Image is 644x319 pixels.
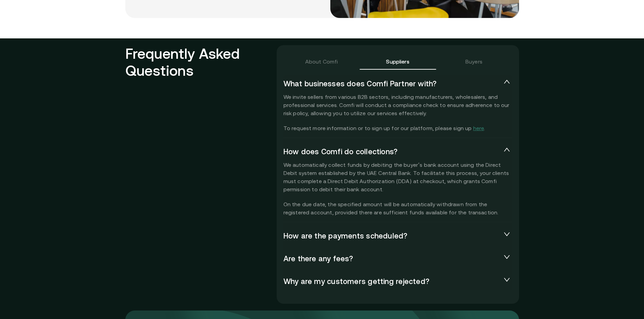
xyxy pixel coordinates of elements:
p: We invite sellers from various B2B sectors, including manufacturers, wholesalers, and professiona... [283,93,512,132]
span: collapsed [503,276,511,283]
span: expanded [503,146,511,153]
a: here [473,125,484,131]
span: How does Comfi do collections? [283,147,501,157]
span: How are the payments scheduled? [283,231,501,241]
div: What businesses does Comfi Partner with? [283,75,512,93]
span: collapsed [503,231,511,237]
span: expanded [503,78,511,85]
h2: Frequently Asked Questions [125,45,277,301]
div: Buyers [465,57,482,66]
div: Are there any fees? [283,250,512,268]
span: Are there any fees? [283,254,501,264]
div: About Comfi [305,57,338,66]
span: What businesses does Comfi Partner with? [283,79,501,89]
div: How does Comfi do collections? [283,143,512,161]
span: collapsed [503,253,511,260]
div: Why are my customers getting rejected? [283,273,512,290]
p: We automatically collect funds by debiting the buyer’s bank account using the Direct Debit system... [283,161,512,216]
div: How are the payments scheduled? [283,227,512,245]
span: Why are my customers getting rejected? [283,277,501,286]
div: Suppliers [386,57,409,66]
